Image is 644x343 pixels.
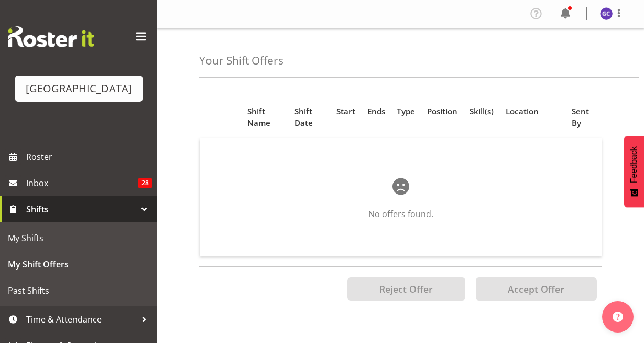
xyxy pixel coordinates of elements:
[600,7,613,20] img: grace-cavell9475.jpg
[624,136,644,207] button: Feedback - Show survey
[8,256,149,272] span: My Shift Offers
[379,283,433,295] span: Reject Offer
[8,26,94,47] img: Rosterit website logo
[347,277,465,301] button: Reject Offer
[138,178,152,188] span: 28
[629,146,639,183] span: Feedback
[476,277,597,301] button: Accept Offer
[613,312,623,322] img: help-xxl-2.png
[572,105,596,130] span: Sent By
[470,105,494,117] span: Skill(s)
[199,55,283,67] h4: Your Shift Offers
[506,105,539,117] span: Location
[26,175,138,191] span: Inbox
[427,105,457,117] span: Position
[367,105,385,117] span: Ends
[247,105,282,130] span: Shift Name
[26,149,152,165] span: Roster
[26,201,136,217] span: Shifts
[3,251,155,277] a: My Shift Offers
[3,225,155,251] a: My Shifts
[3,277,155,304] a: Past Shifts
[336,105,355,117] span: Start
[26,81,132,97] div: [GEOGRAPHIC_DATA]
[8,283,149,298] span: Past Shifts
[508,283,564,295] span: Accept Offer
[26,312,136,327] span: Time & Attendance
[397,105,415,117] span: Type
[294,105,324,130] span: Shift Date
[233,208,568,220] p: No offers found.
[8,230,149,246] span: My Shifts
